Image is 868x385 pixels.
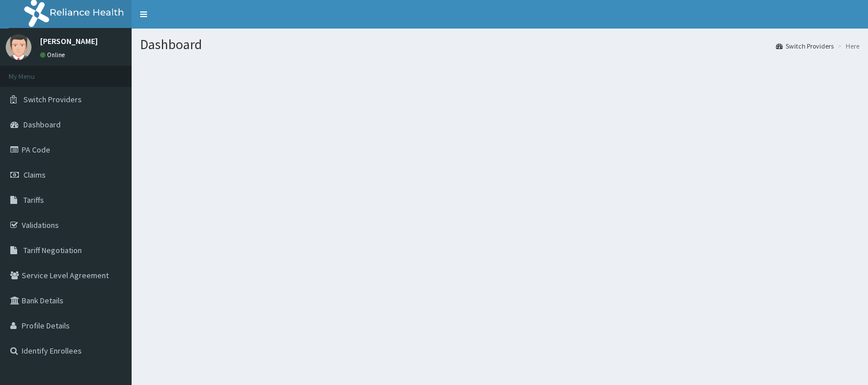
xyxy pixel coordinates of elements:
[140,37,859,52] h1: Dashboard
[23,119,61,130] span: Dashboard
[23,245,82,255] span: Tariff Negotiation
[835,41,859,51] li: Here
[23,195,44,205] span: Tariffs
[23,170,46,180] span: Claims
[776,41,834,51] a: Switch Providers
[23,94,82,105] span: Switch Providers
[6,34,31,60] img: User Image
[40,37,98,45] p: [PERSON_NAME]
[40,51,68,59] a: Online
